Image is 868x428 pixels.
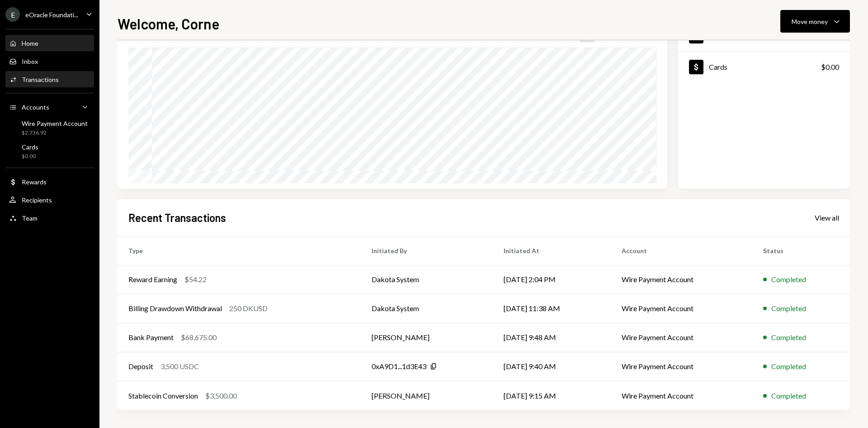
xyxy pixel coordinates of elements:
[5,173,94,190] a: Rewards
[128,210,226,225] h2: Recent Transactions
[771,361,806,372] div: Completed
[22,76,59,83] div: Transactions
[815,212,839,222] a: View all
[22,58,38,65] div: Inbox
[128,332,174,343] div: Bank Payment
[815,213,839,222] div: View all
[5,71,94,87] a: Transactions
[821,62,839,72] div: $0.00
[128,274,177,285] div: Reward Earning
[5,35,94,51] a: Home
[5,192,94,208] a: Recipients
[22,214,38,222] div: Team
[118,14,219,33] h1: Welcome, Corne
[361,236,493,265] th: Initiated By
[22,120,88,127] div: Wire Payment Account
[160,361,199,372] div: 3,500 USDC
[181,332,217,343] div: $68,675.00
[493,352,611,381] td: [DATE] 9:40 AM
[611,265,752,294] td: Wire Payment Account
[493,381,611,410] td: [DATE] 9:15 AM
[5,117,94,139] a: Wire Payment Account$2,736.92
[771,274,806,285] div: Completed
[5,210,94,226] a: Team
[752,236,850,265] th: Status
[372,361,426,372] div: 0xA9D1...1d3E43
[25,11,78,19] div: eOracle Foundati...
[780,10,850,33] button: Move money
[5,53,94,69] a: Inbox
[771,303,806,314] div: Completed
[611,352,752,381] td: Wire Payment Account
[5,7,20,22] div: E
[792,17,828,26] div: Move money
[22,196,52,204] div: Recipients
[5,99,94,115] a: Accounts
[611,323,752,352] td: Wire Payment Account
[205,390,237,401] div: $3,500.00
[22,129,88,137] div: $2,736.92
[184,274,207,285] div: $54.22
[361,381,493,410] td: [PERSON_NAME]
[128,390,198,401] div: Stablecoin Conversion
[709,63,727,71] div: Cards
[361,265,493,294] td: Dakota System
[22,178,47,186] div: Rewards
[361,323,493,352] td: [PERSON_NAME]
[22,39,38,47] div: Home
[493,323,611,352] td: [DATE] 9:48 AM
[611,381,752,410] td: Wire Payment Account
[22,143,38,151] div: Cards
[22,153,38,160] div: $0.00
[771,332,806,343] div: Completed
[771,390,806,401] div: Completed
[118,236,361,265] th: Type
[128,361,153,372] div: Deposit
[229,303,268,314] div: 250 DKUSD
[678,52,850,82] a: Cards$0.00
[611,236,752,265] th: Account
[5,140,94,162] a: Cards$0.00
[493,265,611,294] td: [DATE] 2:04 PM
[611,294,752,323] td: Wire Payment Account
[493,236,611,265] th: Initiated At
[22,103,49,111] div: Accounts
[128,303,222,314] div: Billing Drawdown Withdrawal
[361,294,493,323] td: Dakota System
[493,294,611,323] td: [DATE] 11:38 AM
